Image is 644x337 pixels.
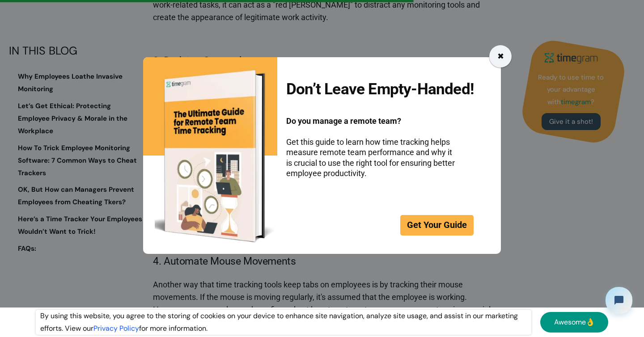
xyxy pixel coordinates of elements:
[286,81,474,98] h2: Don’t Leave Empty-Handed!
[286,116,401,126] span: Do you manage a remote team?
[93,324,139,333] a: Privacy Policy
[400,215,474,236] a: Get Your Guide
[286,116,456,178] p: Get this guide to learn how time tracking helps measure remote team performance and why it is cru...
[540,312,608,333] a: Awesome👌
[497,50,504,63] div: ✖
[36,310,531,335] div: By using this website, you agree to the storing of cookies on your device to enhance site navigat...
[598,279,640,321] iframe: Tidio Chat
